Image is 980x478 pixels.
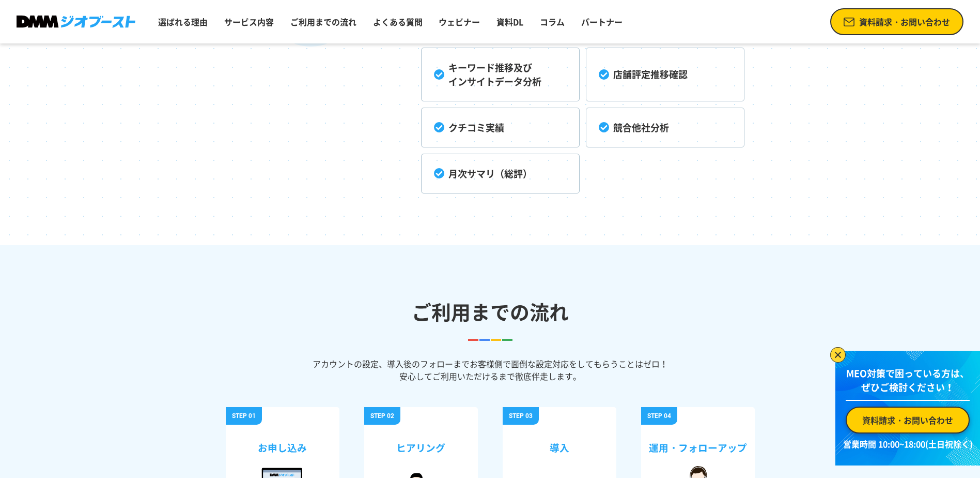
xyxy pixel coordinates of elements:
h3: お申し込み [232,428,333,461]
a: 資料請求・お問い合わせ [830,8,963,35]
h3: 導入 [509,428,610,461]
li: キーワード推移及び インサイトデータ分析 [421,48,580,101]
li: 月次サマリ（総評） [421,154,580,193]
p: 営業時間 10:00~18:00(土日祝除く) [842,438,974,450]
li: クチコミ実績 [421,108,580,147]
li: 競合他社分析 [586,108,744,147]
img: DMMジオブースト [17,16,135,28]
p: MEO対策で困っている方は、 ぜひご検討ください！ [846,366,970,401]
span: 資料請求・お問い合わせ [859,16,950,28]
span: 資料請求・お問い合わせ [862,414,953,426]
a: 資料請求・お問い合わせ [846,407,970,434]
a: コラム [536,11,569,32]
a: よくある質問 [369,11,427,32]
a: 資料DL [492,11,527,32]
a: ご利用までの流れ [286,11,361,32]
li: 店舗評定推移確認 [586,48,744,101]
h3: 運用・フォローアップ [647,428,749,461]
a: サービス内容 [220,11,278,32]
a: ウェビナー [434,11,484,32]
p: アカウントの設定、導入後のフォローまでお客様側で面倒な設定対応をしてもらうことはゼロ！ 安心してご利用いただけるまで徹底伴走します。 [236,357,744,382]
h3: ヒアリング [370,428,472,461]
a: 選ばれる理由 [154,11,212,32]
img: バナーを閉じる [830,347,846,363]
a: パートナー [577,11,627,32]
